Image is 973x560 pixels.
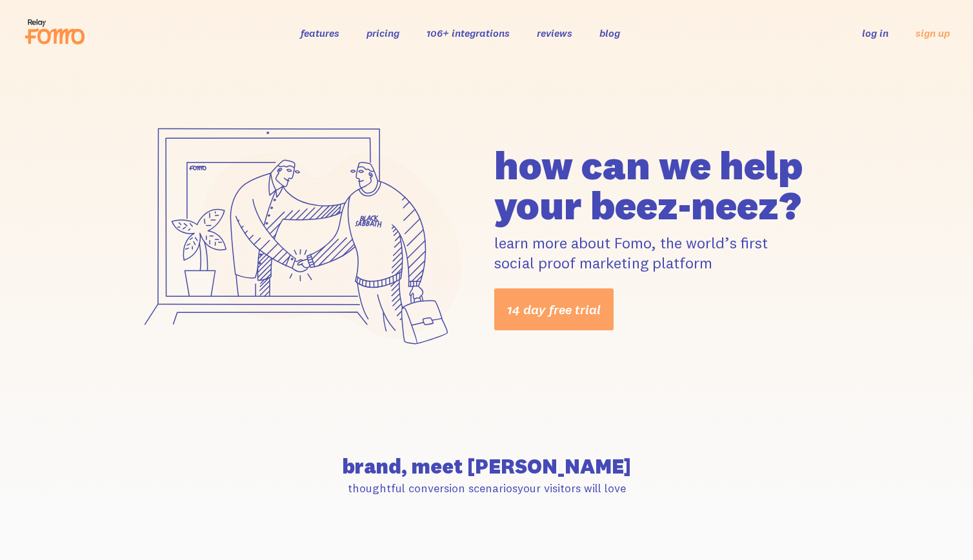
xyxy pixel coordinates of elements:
h2: brand, meet [PERSON_NAME] [126,456,847,477]
a: reviews [537,26,572,39]
a: blog [599,26,620,39]
h1: how can we help your beez-neez? [494,145,847,225]
p: learn more about Fomo, the world’s first social proof marketing platform [494,233,847,273]
a: pricing [366,26,399,39]
p: thoughtful conversion scenarios your visitors will love [126,481,847,495]
a: features [301,26,339,39]
a: 106+ integrations [426,26,510,39]
a: 14 day free trial [494,288,614,330]
a: log in [862,26,888,39]
a: sign up [916,26,950,40]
